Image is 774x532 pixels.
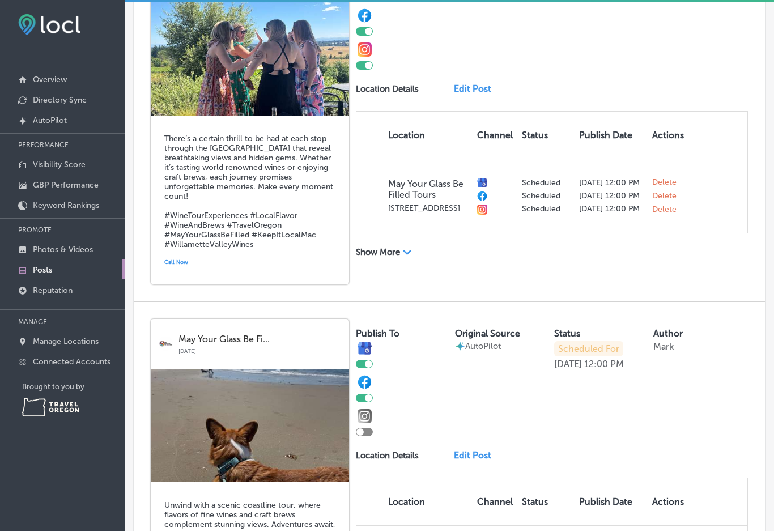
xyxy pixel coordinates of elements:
p: Scheduled [522,178,570,188]
p: 12:00 PM [584,359,624,370]
p: Visibility Score [33,160,86,170]
p: Scheduled [522,191,570,201]
label: Status [554,329,580,339]
h5: There’s a certain thrill to be had at each stop through the [GEOGRAPHIC_DATA] that reveal breatht... [164,134,335,250]
label: Original Source [455,329,520,339]
th: Publish Date [575,112,648,159]
img: 4628587e-62dc-4fad-ae88-e62db90699eeIMG_2308.jpg [151,369,349,483]
th: Actions [648,112,688,159]
p: Overview [33,75,67,85]
th: Actions [648,479,688,526]
th: Status [517,479,575,526]
p: Connected Accounts [33,357,110,367]
p: Manage Locations [33,337,99,347]
p: [DATE] 12:00 PM [579,205,643,214]
p: GBP Performance [33,181,99,190]
label: Publish To [356,329,399,339]
p: Show More [356,248,400,258]
p: [DATE] 12:00 PM [579,191,643,201]
th: Location [356,112,473,159]
p: Mark [653,342,674,352]
span: Delete [652,178,677,188]
p: Brought to you by [22,383,125,391]
a: Edit Post [454,84,498,95]
img: Travel Oregon [22,398,79,417]
img: logo [159,337,173,351]
th: Status [517,112,575,159]
p: AutoPilot [33,116,67,126]
span: Delete [652,205,677,215]
p: [DATE] 12:00 PM [579,178,643,188]
p: Posts [33,266,52,275]
span: Delete [652,191,677,202]
th: Location [356,479,473,526]
p: Photos & Videos [33,245,93,255]
img: 8c21f27b-c1ac-400d-87a1-249d4bde6883IMG_2286.jpg [151,3,349,116]
p: [DATE] [554,359,582,370]
p: [STREET_ADDRESS] [388,204,468,214]
p: Reputation [33,286,73,296]
p: May Your Glass Be Fi... [178,335,341,345]
img: fda3e92497d09a02dc62c9cd864e3231.png [18,15,80,36]
p: May Your Glass Be Filled Tours [388,179,468,201]
a: Edit Post [454,450,498,461]
label: Author [653,329,683,339]
p: Scheduled [522,205,570,214]
p: Location Details [356,451,419,461]
img: autopilot-icon [455,342,465,352]
th: Publish Date [575,479,648,526]
th: Channel [473,479,517,526]
p: Keyword Rankings [33,201,99,211]
p: AutoPilot [465,342,501,352]
p: Directory Sync [33,96,87,105]
th: Channel [473,112,517,159]
p: Location Details [356,84,419,95]
p: Scheduled For [554,342,623,357]
p: [DATE] [178,345,341,355]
